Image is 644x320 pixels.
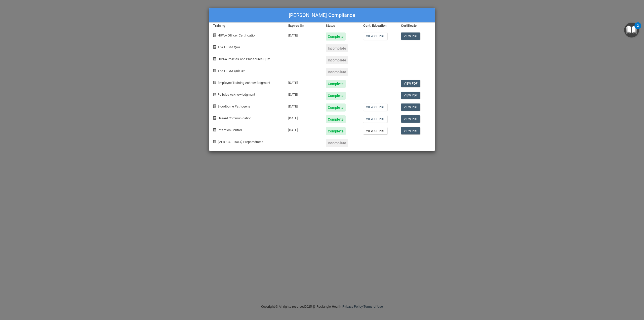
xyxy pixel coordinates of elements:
[209,23,285,29] div: Training
[218,81,270,85] span: Employee Training Acknowledgment
[326,56,348,64] div: Incomplete
[363,32,387,40] a: View CE PDF
[218,69,245,73] span: The HIPAA Quiz #2
[326,32,346,41] div: Complete
[218,93,255,96] span: Policies Acknowledgment
[401,115,420,123] a: View PDF
[285,100,322,112] div: [DATE]
[363,127,387,134] a: View CE PDF
[285,88,322,100] div: [DATE]
[218,57,270,61] span: HIPAA Policies and Procedures Quiz
[285,112,322,123] div: [DATE]
[326,115,346,123] div: Complete
[363,115,387,123] a: View CE PDF
[285,76,322,88] div: [DATE]
[326,80,346,88] div: Complete
[401,80,420,87] a: View PDF
[397,23,435,29] div: Certificate
[326,44,348,52] div: Incomplete
[218,140,263,144] span: [MEDICAL_DATA] Preparedness
[218,45,240,49] span: The HIPAA Quiz
[218,116,251,120] span: Hazard Communication
[326,103,346,112] div: Complete
[209,8,435,23] div: [PERSON_NAME] Compliance
[285,123,322,135] div: [DATE]
[326,127,346,135] div: Complete
[326,68,348,76] div: Incomplete
[637,26,639,32] div: 2
[218,128,242,132] span: Infection Control
[326,139,348,147] div: Incomplete
[401,103,420,111] a: View PDF
[401,127,420,134] a: View PDF
[285,29,322,41] div: [DATE]
[285,23,322,29] div: Expires On
[359,23,397,29] div: Cont. Education
[401,92,420,99] a: View PDF
[363,103,387,111] a: View CE PDF
[218,33,256,37] span: HIPAA Officer Certification
[322,23,359,29] div: Status
[218,104,250,108] span: Bloodborne Pathogens
[401,32,420,40] a: View PDF
[624,23,639,38] button: Open Resource Center, 2 new notifications
[326,92,346,100] div: Complete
